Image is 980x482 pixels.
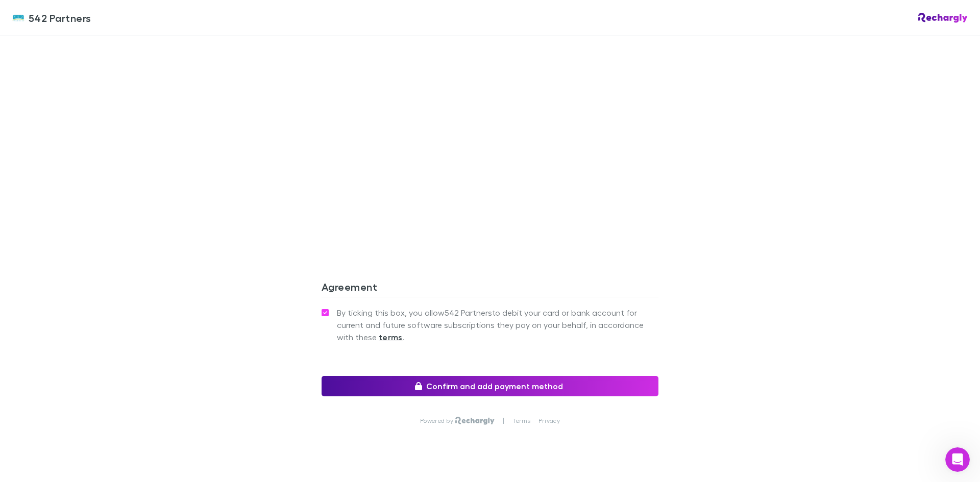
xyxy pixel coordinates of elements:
[455,417,495,425] img: Rechargly Logo
[945,447,970,472] iframe: Intercom live chat
[918,13,968,23] img: Rechargly Logo
[513,417,530,425] a: Terms
[337,307,658,343] span: By ticking this box, you allow 542 Partners to debit your card or bank account for current and fu...
[379,332,403,342] strong: terms
[322,376,658,396] button: Confirm and add payment method
[322,281,658,297] h3: Agreement
[12,12,24,24] img: 542 Partners's Logo
[503,417,504,425] p: |
[29,10,91,26] span: 542 Partners
[538,417,560,425] a: Privacy
[420,417,455,425] p: Powered by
